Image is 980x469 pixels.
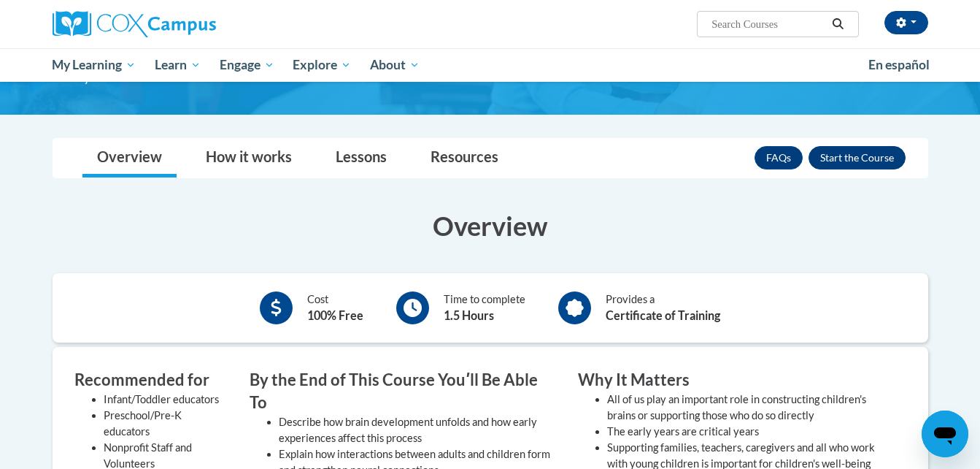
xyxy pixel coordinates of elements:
[43,48,146,82] a: My Learning
[578,369,884,392] h3: Why It Matters
[82,139,177,178] a: Overview
[606,308,720,322] b: Certificate of Training
[145,48,210,82] a: Learn
[250,369,556,414] h3: By the End of This Course Youʹll Be Able To
[53,207,928,244] h3: Overview
[53,11,216,37] img: Cox Campus
[868,57,930,72] span: En español
[191,139,306,178] a: How it works
[293,56,351,74] span: Explore
[53,11,330,37] a: Cox Campus
[307,291,363,324] div: Cost
[321,139,401,178] a: Lessons
[416,139,513,178] a: Resources
[607,392,884,424] li: All of us play an important role in constructing children's brains or supporting those who do so ...
[220,56,274,74] span: Engage
[74,369,228,392] h3: Recommended for
[360,48,429,82] a: About
[444,308,494,322] b: 1.5 Hours
[859,50,939,80] a: En español
[606,291,720,324] div: Provides a
[283,48,360,82] a: Explore
[307,308,363,322] b: 100% Free
[155,56,201,74] span: Learn
[31,48,950,82] div: Main menu
[809,146,906,169] button: Enroll
[884,11,928,34] button: Account Settings
[104,408,228,440] li: Preschool/Pre-K educators
[755,146,803,169] a: FAQs
[370,56,420,74] span: About
[279,414,556,446] li: Describe how brain development unfolds and how early experiences affect this process
[104,392,228,408] li: Infant/Toddler educators
[52,56,136,74] span: My Learning
[710,15,827,33] input: Search Courses
[444,291,525,324] div: Time to complete
[607,424,884,440] li: The early years are critical years
[922,411,968,457] iframe: Button to launch messaging window, conversation in progress
[827,15,849,33] button: Search
[210,48,284,82] a: Engage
